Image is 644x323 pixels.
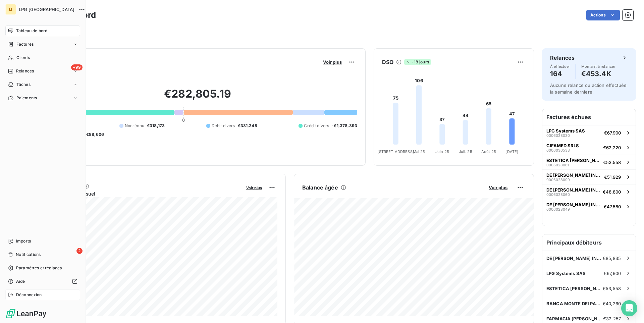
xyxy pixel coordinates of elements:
span: Voir plus [489,185,507,190]
span: ESTETICA [PERSON_NAME] IN [546,158,600,163]
span: €318,173 [147,123,165,129]
h6: Factures échues [542,109,636,125]
span: +99 [71,64,83,70]
span: €67,900 [604,271,621,276]
h6: Principaux débiteurs [542,234,636,251]
button: DE [PERSON_NAME] INTERNATIONAL BV0006028099€51,929 [542,169,636,184]
span: Aucune relance ou action effectuée la semaine dernière. [550,83,627,95]
span: Tâches [16,82,31,88]
span: Voir plus [246,185,262,190]
span: €331,248 [238,123,257,129]
button: Voir plus [321,59,344,65]
span: BANCA MONTE DEI PASCHI DI SIENA SPA [546,301,603,306]
span: Voir plus [323,59,342,65]
span: Aide [16,278,25,284]
span: €62,220 [603,145,621,150]
span: 0006028099 [546,178,570,182]
span: Chiffre d'affaires mensuel [38,190,241,197]
tspan: Juil. 25 [459,149,472,154]
span: LPG [GEOGRAPHIC_DATA] [19,7,74,12]
button: LPG Systems SAS0006028030€67,900 [542,125,636,140]
span: 0006028049 [546,207,570,211]
span: LPG Systems SAS [546,271,586,276]
tspan: Juin 25 [435,149,449,154]
h6: DSO [382,58,393,66]
button: Voir plus [244,184,264,191]
span: €51,929 [604,174,621,180]
h4: €453.4K [581,68,615,79]
tspan: [DATE] [505,149,518,154]
span: CIFAMED SRLS [546,143,579,148]
button: DE [PERSON_NAME] INTERNATIONAL BV0006028060€48,800 [542,184,636,199]
span: Débit divers [212,123,235,129]
button: CIFAMED SRLS0006030533€62,220 [542,140,636,155]
span: €32,257 [603,316,621,321]
span: -18 jours [404,59,431,65]
span: €48,800 [603,189,621,195]
span: DE [PERSON_NAME] INTERNATIONAL BV [546,202,601,207]
span: €85,835 [603,256,621,261]
span: Clients [16,55,30,61]
img: Logo LeanPay [5,308,47,319]
span: -€1,378,393 [332,123,357,129]
span: €40,260 [603,301,621,306]
button: ESTETICA [PERSON_NAME] IN0006028061€53,558 [542,155,636,169]
span: FARMACIA [PERSON_NAME] [PERSON_NAME] [546,316,603,321]
tspan: Août 25 [481,149,496,154]
span: DE [PERSON_NAME] INTERNATIONAL BV [546,172,601,178]
span: Relances [16,68,34,74]
span: Non-échu [125,123,144,129]
span: €53,558 [603,286,621,291]
span: 0006030533 [546,148,570,152]
span: LPG Systems SAS [546,128,585,133]
span: €53,558 [603,160,621,165]
tspan: [STREET_ADDRESS] [377,149,414,154]
span: 0 [182,117,185,123]
h6: Balance âgée [302,183,338,192]
span: Notifications [16,252,41,258]
span: DE [PERSON_NAME] INTERNATIONAL BV [546,187,600,193]
span: €47,580 [604,204,621,209]
span: 0006028060 [546,193,570,197]
span: Imports [16,238,31,244]
span: €67,900 [604,130,621,136]
span: 0006028061 [546,163,569,167]
span: 0006028030 [546,133,570,138]
span: Paiements [16,95,37,101]
span: Crédit divers [304,123,329,129]
span: À effectuer [550,64,570,68]
div: Open Intercom Messenger [621,300,637,316]
span: Tableau de bord [16,28,47,34]
h6: Relances [550,54,575,62]
span: Paramètres et réglages [16,265,62,271]
span: 2 [76,248,83,254]
span: -€88,606 [84,131,104,138]
span: DE [PERSON_NAME] INTERNATIONAL BV [546,256,603,261]
button: Actions [586,10,620,20]
button: DE [PERSON_NAME] INTERNATIONAL BV0006028049€47,580 [542,199,636,214]
span: Factures [16,41,34,47]
div: LI [5,4,16,15]
button: Voir plus [487,184,509,191]
span: ESTETICA [PERSON_NAME] IN [546,286,603,291]
a: Aide [5,276,80,287]
span: Montant à relancer [581,64,615,68]
h4: 164 [550,68,570,79]
h2: €282,805.19 [38,87,357,107]
span: Déconnexion [16,292,42,298]
tspan: Mai 25 [413,149,425,154]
